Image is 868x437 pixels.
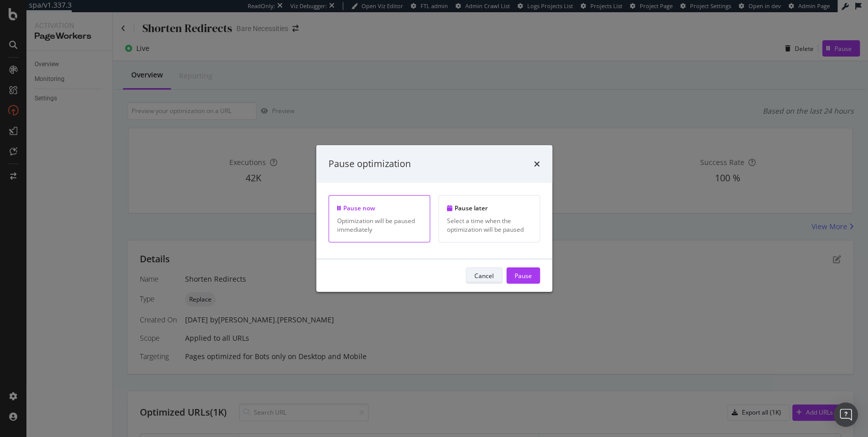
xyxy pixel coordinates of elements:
div: modal [316,145,552,292]
div: Pause [515,271,532,280]
div: Pause later [447,204,531,212]
div: times [534,157,540,171]
div: Select a time when the optimization will be paused [447,216,531,234]
div: Cancel [474,271,494,280]
div: Pause optimization [328,157,411,171]
div: Optimization will be paused immediately [337,216,422,234]
button: Cancel [466,267,502,284]
button: Pause [506,267,540,284]
div: Open Intercom Messenger [833,402,858,427]
div: Pause now [337,204,422,212]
